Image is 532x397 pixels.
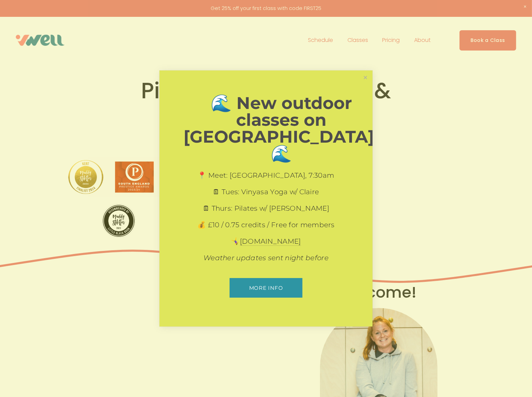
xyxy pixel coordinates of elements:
[240,237,301,246] a: [DOMAIN_NAME]
[359,71,372,84] a: Close
[184,95,379,162] h1: 🌊 New outdoor classes on [GEOGRAPHIC_DATA]! 🌊
[184,220,348,230] p: 💰 £10 / 0.75 credits / Free for members
[230,278,302,298] a: More info
[184,170,348,180] p: 📍 Meet: [GEOGRAPHIC_DATA], 7:30am
[184,203,348,213] p: 🗓 Thurs: Pilates w/ [PERSON_NAME]
[203,254,329,262] em: Weather updates sent night before
[184,187,348,197] p: 🗓 Tues: Vinyasa Yoga w/ Claire
[184,236,348,246] p: 🤸‍♀️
